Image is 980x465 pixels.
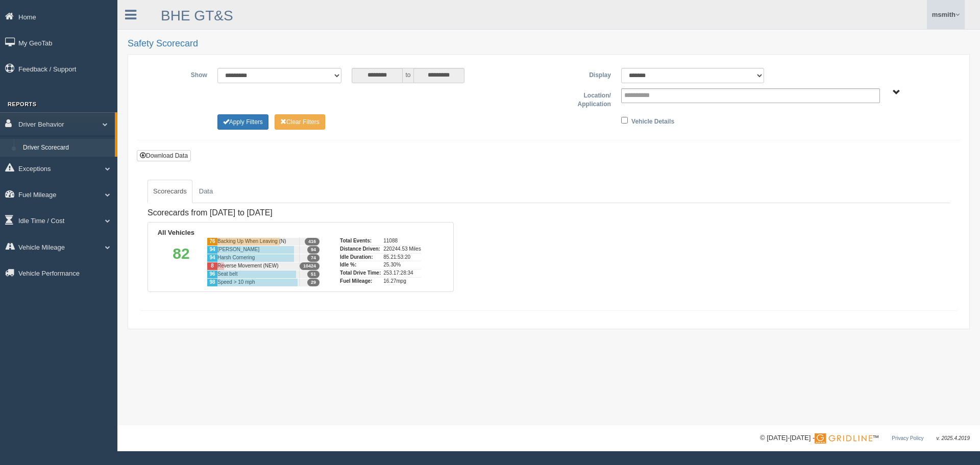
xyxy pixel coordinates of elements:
[307,254,320,262] span: 74
[148,208,454,217] h4: Scorecards from [DATE] to [DATE]
[161,8,233,23] a: BHE GT&S
[549,88,616,109] label: Location/ Application
[340,269,381,277] div: Total Drive Time:
[937,435,970,441] span: v. 2025.4.2019
[307,271,320,278] span: 51
[892,435,923,441] a: Privacy Policy
[631,114,674,127] label: Vehicle Details
[383,237,421,245] div: 11088
[340,261,381,269] div: Idle %:
[207,262,217,270] div: 8
[145,68,212,80] label: Show
[128,39,970,49] h2: Safety Scorecard
[307,246,320,254] span: 94
[148,180,192,203] a: Scorecards
[383,245,421,253] div: 220244.53 Miles
[340,245,381,253] div: Distance Driven:
[307,279,320,286] span: 29
[383,261,421,269] div: 25.30%
[340,253,381,261] div: Idle Duration:
[549,68,616,80] label: Display
[383,277,421,285] div: 16.27mpg
[760,433,970,444] div: © [DATE]-[DATE] - ™
[340,237,381,245] div: Total Events:
[383,269,421,277] div: 253.17:28:34
[340,277,381,285] div: Fuel Mileage:
[300,262,320,270] span: 10424
[815,433,872,444] img: Gridline
[193,180,218,203] a: Data
[217,114,268,130] button: Change Filter Options
[207,254,217,262] div: 94
[275,114,325,130] button: Change Filter Options
[158,229,194,236] b: All Vehicles
[207,237,217,246] div: 76
[305,238,320,246] span: 416
[207,246,217,254] div: 94
[207,270,217,278] div: 96
[207,278,217,286] div: 98
[18,139,115,157] a: Driver Scorecard
[156,237,207,286] div: 82
[383,253,421,261] div: 85.21:53:20
[137,150,191,161] button: Download Data
[403,68,413,83] span: to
